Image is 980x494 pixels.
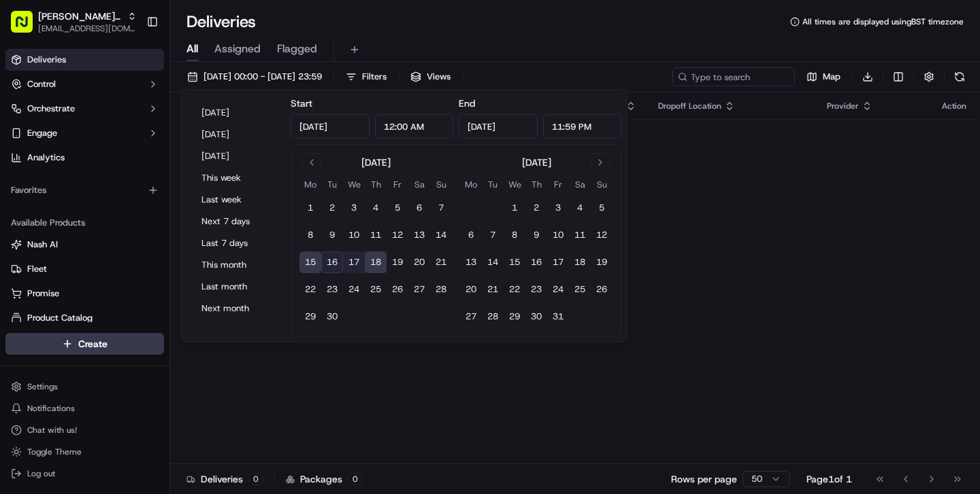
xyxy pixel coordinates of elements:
[522,156,551,169] div: [DATE]
[181,67,328,86] button: [DATE] 00:00 - [DATE] 23:59
[802,16,964,27] span: All times are displayed using BST timezone
[569,251,591,273] button: 18
[5,5,141,38] button: [PERSON_NAME]'s Original[EMAIL_ADDRESS][DOMAIN_NAME]
[5,98,164,120] button: Orchestrate
[195,212,277,231] button: Next 7 days
[365,279,387,300] button: 25
[27,312,93,324] span: Product Catalog
[408,197,430,219] button: 6
[569,224,591,246] button: 11
[430,251,452,273] button: 21
[195,255,277,275] button: This month
[5,333,164,355] button: Create
[129,304,218,317] span: API Documentation
[186,472,263,486] div: Deliveries
[27,54,66,66] span: Deliveries
[35,88,245,102] input: Got a question? Start typing here...
[27,446,82,457] span: Toggle Theme
[504,306,525,328] button: 29
[96,336,165,347] a: Powered byPylon
[11,287,159,300] a: Promise
[286,472,363,486] div: Packages
[525,279,547,300] button: 23
[5,73,164,95] button: Control
[5,258,164,280] button: Fleet
[525,197,547,219] button: 2
[5,179,164,201] div: Favorites
[195,169,277,188] button: This week
[321,251,343,273] button: 16
[5,122,164,144] button: Engage
[27,211,38,222] img: 1736555255976-a54dd68f-1ca7-489b-9aae-adbdc363a1c4
[504,177,525,192] th: Wednesday
[183,247,188,258] span: •
[195,103,277,122] button: [DATE]
[504,251,525,273] button: 15
[671,472,737,486] p: Rows per page
[38,10,122,23] button: [PERSON_NAME]'s Original
[8,298,110,323] a: 📗Knowledge Base
[408,251,430,273] button: 20
[299,197,321,219] button: 1
[525,224,547,246] button: 9
[195,125,277,144] button: [DATE]
[460,224,482,246] button: 6
[61,143,187,154] div: We're available if you need us!
[591,177,612,192] th: Sunday
[343,224,365,246] button: 10
[27,103,75,115] span: Orchestrate
[504,279,525,300] button: 22
[404,67,457,86] button: Views
[321,197,343,219] button: 2
[299,177,321,192] th: Monday
[195,299,277,318] button: Next month
[525,251,547,273] button: 16
[365,197,387,219] button: 4
[547,251,569,273] button: 17
[14,305,24,316] div: 📗
[430,224,452,246] button: 14
[203,71,322,83] span: [DATE] 00:00 - [DATE] 23:59
[195,234,277,253] button: Last 7 days
[11,312,159,324] a: Product Catalog
[27,239,58,251] span: Nash AI
[27,127,57,139] span: Engage
[14,54,248,76] p: Welcome 👋
[27,403,75,414] span: Notifications
[460,306,482,328] button: 27
[5,377,164,396] button: Settings
[591,279,612,300] button: 26
[78,337,108,351] span: Create
[14,234,35,256] img: Joana Marie Avellanoza
[299,279,321,300] button: 22
[195,147,277,166] button: [DATE]
[14,198,35,219] img: Bea Lacdao
[27,78,56,90] span: Control
[5,421,164,440] button: Chat with us!
[27,248,38,259] img: 1736555255976-a54dd68f-1ca7-489b-9aae-adbdc363a1c4
[231,134,248,150] button: Start new chat
[5,283,164,304] button: Promise
[387,197,408,219] button: 5
[361,156,391,169] div: [DATE]
[277,41,317,57] span: Flagged
[291,97,312,109] label: Start
[11,239,159,251] a: Nash AI
[5,442,164,461] button: Toggle Theme
[365,224,387,246] button: 11
[543,114,622,139] input: Time
[504,197,525,219] button: 1
[430,177,452,192] th: Sunday
[42,211,110,222] span: [PERSON_NAME]
[321,306,343,328] button: 30
[135,337,165,347] span: Pylon
[27,287,59,300] span: Promise
[343,177,365,192] th: Wednesday
[5,147,164,169] a: Analytics
[806,472,852,486] div: Page 1 of 1
[11,263,159,275] a: Fleet
[299,251,321,273] button: 15
[214,41,261,57] span: Assigned
[591,224,612,246] button: 12
[348,473,363,485] div: 0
